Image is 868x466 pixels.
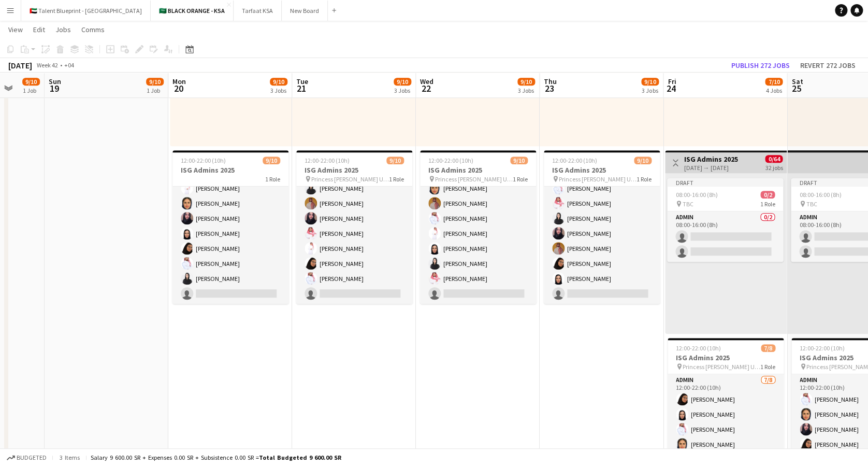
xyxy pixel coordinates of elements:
[22,78,40,86] span: 9/10
[666,82,676,94] span: 24
[668,353,784,362] h3: ISG Admins 2025
[311,175,389,183] span: Princess [PERSON_NAME] University
[172,150,288,304] app-job-card: 12:00-22:00 (10h)9/10ISG Admins 20251 Role[PERSON_NAME][PERSON_NAME][PERSON_NAME][PERSON_NAME][PE...
[682,200,693,208] span: TBC
[394,78,411,86] span: 9/10
[181,157,226,164] span: 12:00-22:00 (10h)
[47,82,61,94] span: 19
[760,191,775,199] span: 0/2
[5,452,48,463] button: Budgeted
[33,25,45,34] span: Edit
[510,157,528,164] span: 9/10
[544,133,660,304] app-card-role: [PERSON_NAME][PERSON_NAME][PERSON_NAME][PERSON_NAME][PERSON_NAME][PERSON_NAME][PERSON_NAME][PERSO...
[418,82,433,94] span: 22
[517,78,535,86] span: 9/10
[259,454,341,461] span: Total Budgeted 9 600.00 SR
[64,61,74,69] div: +04
[389,175,404,183] span: 1 Role
[171,82,186,94] span: 20
[544,165,660,175] h3: ISG Admins 2025
[34,61,60,69] span: Week 42
[296,150,412,304] app-job-card: 12:00-22:00 (10h)9/10ISG Admins 2025 Princess [PERSON_NAME] University1 Role[PERSON_NAME][PERSON_...
[513,175,528,183] span: 1 Role
[55,25,71,34] span: Jobs
[727,59,794,72] button: Publish 272 jobs
[559,175,636,183] span: Princess [PERSON_NAME] University
[172,133,288,304] app-card-role: [PERSON_NAME][PERSON_NAME][PERSON_NAME][PERSON_NAME][PERSON_NAME][PERSON_NAME][PERSON_NAME][PERSO...
[667,178,783,262] app-job-card: Draft08:00-16:00 (8h)0/2 TBC1 RoleAdmin0/208:00-16:00 (8h)
[147,87,163,94] div: 1 Job
[386,157,404,164] span: 9/10
[641,78,659,86] span: 9/10
[49,77,61,86] span: Sun
[296,77,308,86] span: Tue
[172,77,186,86] span: Mon
[270,87,287,94] div: 3 Jobs
[270,78,287,86] span: 9/10
[296,133,412,304] app-card-role: [PERSON_NAME][PERSON_NAME][PERSON_NAME][PERSON_NAME][PERSON_NAME][PERSON_NAME][PERSON_NAME][PERSO...
[296,165,412,175] h3: ISG Admins 2025
[420,165,536,175] h3: ISG Admins 2025
[8,60,32,70] div: [DATE]
[760,363,775,371] span: 1 Role
[761,344,775,352] span: 7/8
[428,157,473,164] span: 12:00-22:00 (10h)
[265,175,280,183] span: 1 Role
[800,344,845,352] span: 12:00-22:00 (10h)
[29,23,49,36] a: Edit
[263,157,280,164] span: 9/10
[282,1,328,21] button: New Board
[542,82,557,94] span: 23
[765,163,783,172] div: 32 jobs
[91,454,341,461] div: Salary 9 600.00 SR + Expenses 0.00 SR + Subsistence 0.00 SR =
[23,87,39,94] div: 1 Job
[765,87,782,94] div: 4 Jobs
[667,211,783,262] app-card-role: Admin0/208:00-16:00 (8h)
[790,82,803,94] span: 25
[791,77,803,86] span: Sat
[4,23,27,36] a: View
[17,454,47,461] span: Budgeted
[675,191,717,199] span: 08:00-16:00 (8h)
[667,178,783,187] div: Draft
[151,1,234,21] button: 🇸🇦 BLACK ORANGE - KSA
[642,87,658,94] div: 3 Jobs
[518,87,534,94] div: 3 Jobs
[765,78,783,86] span: 7/10
[77,23,109,36] a: Comms
[57,454,82,461] span: 3 items
[544,150,660,304] app-job-card: 12:00-22:00 (10h)9/10ISG Admins 2025 Princess [PERSON_NAME] University1 Role[PERSON_NAME][PERSON_...
[420,133,536,304] app-card-role: [PERSON_NAME][PERSON_NAME][PERSON_NAME][PERSON_NAME][PERSON_NAME][PERSON_NAME][PERSON_NAME][PERSO...
[552,157,597,164] span: 12:00-22:00 (10h)
[234,1,282,21] button: Tarfaat KSA
[172,165,288,175] h3: ISG Admins 2025
[394,87,411,94] div: 3 Jobs
[420,150,536,304] app-job-card: 12:00-22:00 (10h)9/10ISG Admins 2025 Princess [PERSON_NAME] University1 Role[PERSON_NAME][PERSON_...
[420,77,433,86] span: Wed
[683,363,760,371] span: Princess [PERSON_NAME] University
[51,23,75,36] a: Jobs
[21,1,151,21] button: 🇦🇪 Talent Blueprint - [GEOGRAPHIC_DATA]
[295,82,308,94] span: 21
[634,157,652,164] span: 9/10
[760,200,775,208] span: 1 Role
[806,200,817,208] span: TBC
[799,191,841,199] span: 08:00-16:00 (8h)
[305,157,350,164] span: 12:00-22:00 (10h)
[544,77,557,86] span: Thu
[435,175,513,183] span: Princess [PERSON_NAME] University
[676,344,721,352] span: 12:00-22:00 (10h)
[684,154,737,164] h3: ISG Admins 2025
[668,77,676,86] span: Fri
[146,78,164,86] span: 9/10
[81,25,105,34] span: Comms
[636,175,652,183] span: 1 Role
[765,155,783,163] span: 0/64
[796,59,860,72] button: Revert 272 jobs
[684,164,737,172] div: [DATE] → [DATE]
